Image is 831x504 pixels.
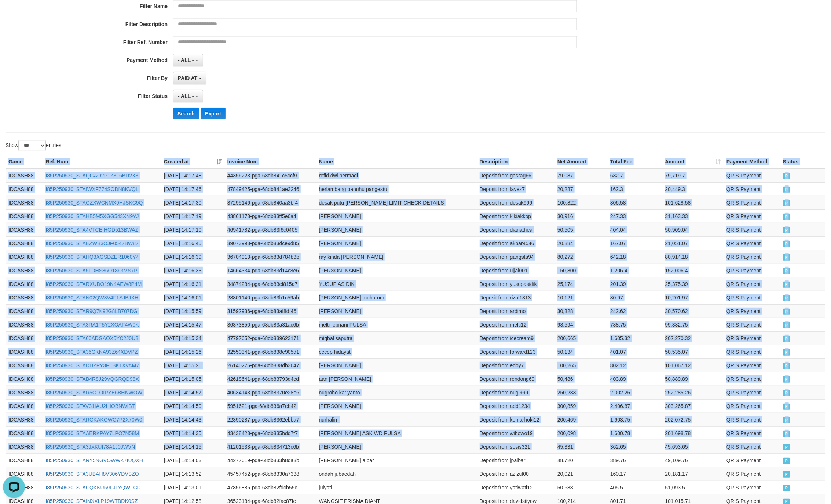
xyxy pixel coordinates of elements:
th: Game [6,155,43,169]
td: 247.33 [607,209,662,223]
td: Deposit from yusupasidik [477,277,554,291]
td: 31,163.33 [662,209,724,223]
span: PAID AT [178,75,197,81]
td: IDCASH88 [6,467,43,481]
span: - ALL - [178,57,194,63]
td: 26140275-pga-68db838db3647 [224,358,316,372]
td: 79,719.7 [662,169,724,183]
td: QRIS Payment [724,277,780,291]
td: 44277619-pga-68db833b8da3b [224,453,316,467]
td: 389.76 [607,453,662,467]
td: IDCASH88 [6,426,43,440]
th: Payment Method [724,155,780,169]
td: 32550341-pga-68db838e905d1 [224,345,316,358]
td: 50,688 [554,481,607,494]
td: IDCASH88 [6,440,43,453]
td: [DATE] 14:14:15 [161,440,224,453]
td: Deposit from ardimo [477,304,554,318]
td: Deposit from edoy7 [477,358,554,372]
td: [DATE] 14:15:26 [161,345,224,358]
th: Ref. Num [43,155,161,169]
td: IDCASH88 [6,209,43,223]
td: 79,087 [554,169,607,183]
td: QRIS Payment [724,399,780,413]
span: PAID [783,404,790,410]
td: Deposit from azizul00 [477,467,554,481]
td: [PERSON_NAME] [316,264,477,277]
td: 100,265 [554,358,607,372]
button: - ALL - [173,54,203,66]
td: QRIS Payment [724,236,780,250]
td: QRIS Payment [724,345,780,358]
a: I85P250930_STAAERKPAY7LPO7N58M [45,430,139,436]
td: [DATE] 14:15:59 [161,304,224,318]
a: I85P250930_STAHB5M5XGG543XN9YJ [45,213,139,219]
td: IDCASH88 [6,413,43,426]
td: rofid dwi permadi [316,169,477,183]
td: 401.07 [607,345,662,358]
td: QRIS Payment [724,453,780,467]
td: [PERSON_NAME] [316,209,477,223]
span: PAID [783,349,790,356]
td: 1,603.75 [607,413,662,426]
td: 47849425-pga-68db841ae3246 [224,182,316,196]
td: [DATE] 14:16:33 [161,264,224,277]
td: IDCASH88 [6,399,43,413]
td: QRIS Payment [724,331,780,345]
a: I85P250930_STAQGAO2P1Z3L6BD2X3 [45,173,138,179]
td: [DATE] 14:14:50 [161,399,224,413]
td: IDCASH88 [6,358,43,372]
td: 202,270.32 [662,331,724,345]
td: 25,174 [554,277,607,291]
td: IDCASH88 [6,169,43,183]
td: miqbal saputra [316,331,477,345]
td: 50,889.89 [662,372,724,386]
td: Deposit from jpalbar [477,453,554,467]
td: 404.04 [607,223,662,236]
td: 202,072.75 [662,413,724,426]
td: 40634143-pga-68db8370e28e6 [224,386,316,399]
td: Deposit from layez7 [477,182,554,196]
td: 51,093.5 [662,481,724,494]
a: I85P250930_STA3JXKUI78A1J0JWVN [45,444,135,450]
a: I85P250930_STAHQ3XGSDZER1060Y4 [45,254,139,260]
td: 642.18 [607,250,662,264]
td: [DATE] 14:15:47 [161,318,224,331]
td: 80,272 [554,250,607,264]
td: IDCASH88 [6,304,43,318]
th: Invoice Num [224,155,316,169]
button: - ALL - [173,90,203,102]
span: PAID [783,295,790,301]
td: IDCASH88 [6,331,43,345]
td: 48,720 [554,453,607,467]
td: 37295146-pga-68db840aa3bf4 [224,196,316,209]
td: [DATE] 14:13:52 [161,467,224,481]
span: PAID [783,282,790,288]
td: [PERSON_NAME] [316,399,477,413]
td: QRIS Payment [724,291,780,304]
td: 47797652-pga-68db839623171 [224,331,316,345]
td: 200,469 [554,413,607,426]
td: [DATE] 14:17:46 [161,182,224,196]
td: 101,628.58 [662,196,724,209]
td: [DATE] 14:16:39 [161,250,224,264]
td: [DATE] 14:14:03 [161,453,224,467]
td: IDCASH88 [6,386,43,399]
td: IDCASH88 [6,182,43,196]
td: Deposit from desak999 [477,196,554,209]
td: 100,822 [554,196,607,209]
td: Deposit from nugi999 [477,386,554,399]
td: QRIS Payment [724,223,780,236]
a: I85P250930_STARY5NGVQWWK7IUQXH [45,457,143,463]
td: 21,051.07 [662,236,724,250]
td: QRIS Payment [724,481,780,494]
td: 50,909.04 [662,223,724,236]
td: [PERSON_NAME] [316,440,477,453]
td: 43438423-pga-68db835bdd7f7 [224,426,316,440]
td: 45457452-pga-68db8330a7338 [224,467,316,481]
th: Net Amount [554,155,607,169]
td: 20,287 [554,182,607,196]
span: PAID [783,268,790,274]
td: IDCASH88 [6,264,43,277]
span: PAID [783,390,790,396]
